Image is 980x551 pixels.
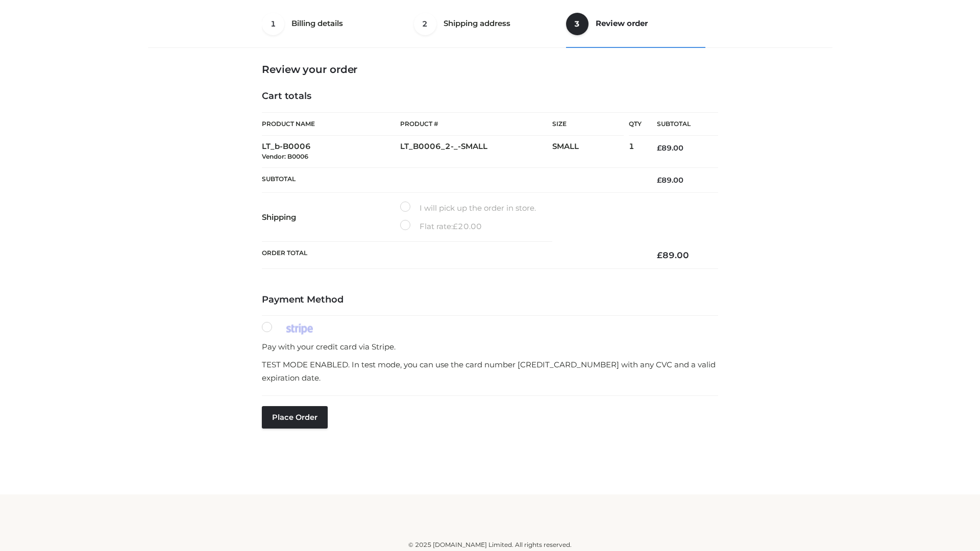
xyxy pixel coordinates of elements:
h4: Payment Method [262,294,718,306]
td: SMALL [552,136,629,168]
span: £ [657,250,663,260]
bdi: 89.00 [657,143,683,153]
th: Shipping [262,193,400,242]
button: Place order [262,406,328,429]
small: Vendor: B0006 [262,153,308,160]
th: Subtotal [642,113,718,136]
th: Size [552,113,624,136]
span: £ [657,143,661,153]
td: LT_b-B0006 [262,136,400,168]
th: Subtotal [262,167,642,192]
span: £ [657,176,661,185]
th: Product Name [262,112,400,136]
h3: Review your order [262,63,718,76]
label: I will pick up the order in store. [400,202,536,215]
th: Qty [629,112,642,136]
td: 1 [629,136,642,168]
h4: Cart totals [262,91,718,102]
p: TEST MODE ENABLED. In test mode, you can use the card number [CREDIT_CARD_NUMBER] with any CVC an... [262,358,718,384]
p: Pay with your credit card via Stripe. [262,340,718,354]
label: Flat rate: [400,220,482,233]
bdi: 20.00 [453,221,482,231]
bdi: 89.00 [657,250,689,260]
span: £ [453,221,458,231]
th: Order Total [262,242,642,269]
th: Product # [400,112,552,136]
div: © 2025 [DOMAIN_NAME] Limited. All rights reserved. [152,540,828,550]
bdi: 89.00 [657,176,683,185]
td: LT_B0006_2-_-SMALL [400,136,552,168]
